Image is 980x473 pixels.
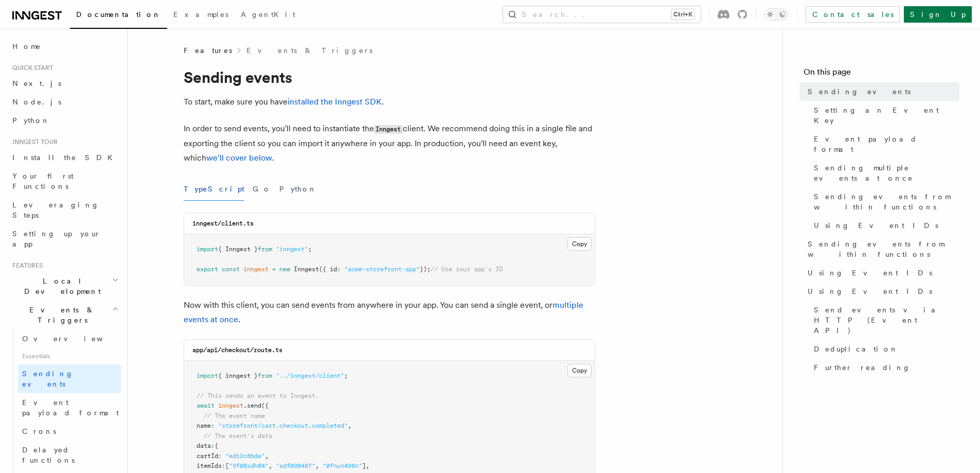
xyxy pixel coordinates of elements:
span: Examples [173,10,228,19]
a: Examples [167,3,235,28]
span: Delayed functions [22,446,75,464]
span: itemIds [197,462,222,469]
span: Sending events from within functions [814,191,959,212]
span: Using Event IDs [814,220,938,231]
span: Documentation [76,10,161,19]
a: Next.js [8,74,121,93]
span: Further reading [814,362,911,373]
a: Sending events [804,82,959,101]
a: Event payload format [810,130,959,159]
span: // The event's data [204,432,272,440]
span: Leveraging Steps [12,201,99,219]
span: Local Development [8,276,112,296]
span: "../inngest/client" [276,372,344,379]
span: Events & Triggers [8,305,112,325]
span: Crons [22,427,56,435]
span: Python [12,116,50,125]
span: "0fnun498n" [323,462,362,469]
a: installed the Inngest SDK [288,97,382,107]
span: Event payload format [22,398,119,417]
p: To start, make sure you have . [184,95,595,109]
a: Send events via HTTP (Event API) [810,301,959,340]
a: Leveraging Steps [8,196,121,224]
a: Overview [18,329,121,348]
span: AgentKit [241,10,295,19]
a: Setting up your app [8,224,121,253]
span: .send [243,402,261,409]
span: inngest [243,266,269,273]
span: // This sends an event to Inngest. [197,392,319,399]
a: Python [8,111,121,130]
span: from [258,372,272,379]
span: ; [344,372,348,379]
a: Sending events from within functions [804,235,959,264]
span: Inngest tour [8,138,58,146]
span: export [197,266,218,273]
span: "inngest" [276,246,308,253]
span: name [197,422,211,429]
a: Documentation [70,3,167,29]
span: , [265,452,269,460]
a: multiple events at once [184,300,583,324]
span: : [211,442,215,449]
span: Next.js [12,79,61,87]
span: Setting an Event Key [814,105,959,126]
a: Your first Functions [8,167,121,196]
button: Python [279,178,317,201]
span: , [366,462,369,469]
span: Deduplication [814,344,898,354]
span: ({ id [319,266,337,273]
a: Further reading [810,358,959,377]
span: : [218,452,222,460]
span: from [258,246,272,253]
span: Home [12,41,41,51]
span: : [211,422,215,429]
span: ] [362,462,366,469]
a: Install the SDK [8,148,121,167]
span: Overview [22,335,128,343]
span: { [215,442,218,449]
code: app/api/checkout/route.ts [192,346,282,354]
span: Sending events from within functions [808,239,959,259]
kbd: Ctrl+K [671,9,694,20]
p: Now with this client, you can send events from anywhere in your app. You can send a single event,... [184,298,595,327]
span: await [197,402,215,409]
a: Delayed functions [18,441,121,469]
a: Crons [18,422,121,441]
a: Home [8,37,121,56]
span: Your first Functions [12,172,74,190]
span: Inngest [294,266,319,273]
a: Setting an Event Key [810,101,959,130]
a: Using Event IDs [810,216,959,235]
button: Go [253,178,271,201]
span: // Use your app's ID [431,266,503,273]
a: Sending multiple events at once [810,159,959,187]
span: : [222,462,225,469]
a: Using Event IDs [804,264,959,282]
a: Node.js [8,93,121,111]
span: ({ [261,402,269,409]
a: we'll cover below [206,153,272,163]
span: "ed12c8bde" [225,452,265,460]
span: inngest [218,402,243,409]
button: Search...Ctrl+K [503,6,701,23]
span: Quick start [8,64,53,72]
span: "acme-storefront-app" [344,266,420,273]
button: Copy [567,237,592,251]
span: { inngest } [218,372,258,379]
span: "storefront/cart.checkout.completed" [218,422,348,429]
span: Send events via HTTP (Event API) [814,305,959,336]
span: import [197,246,218,253]
button: Toggle dark mode [764,8,789,21]
span: { Inngest } [218,246,258,253]
a: Deduplication [810,340,959,358]
span: ; [308,246,312,253]
span: , [269,462,272,469]
p: In order to send events, you'll need to instantiate the client. We recommend doing this in a sing... [184,121,595,165]
span: , [315,462,319,469]
code: inngest/client.ts [192,220,254,227]
span: Features [184,45,232,56]
span: // The event name [204,412,265,419]
button: Copy [567,364,592,377]
span: Setting up your app [12,230,101,248]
